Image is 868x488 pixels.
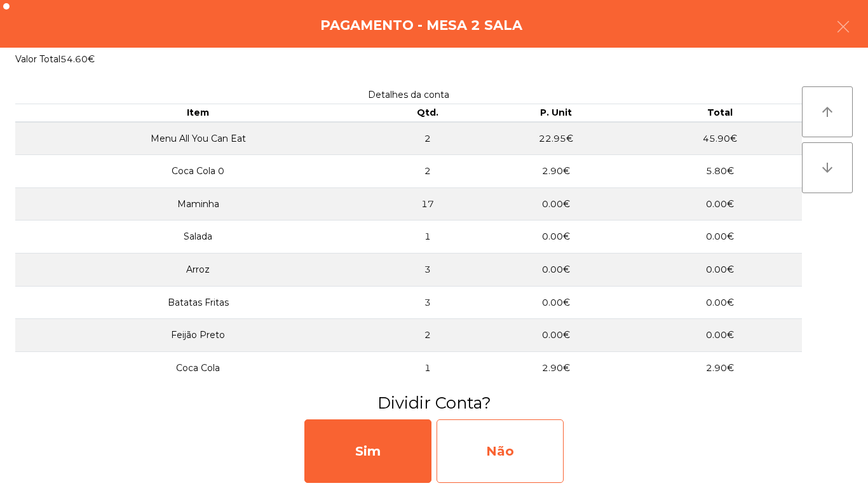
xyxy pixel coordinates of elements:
th: Item [15,104,381,122]
td: Feijão Preto [15,319,381,352]
td: 3 [381,254,474,287]
h3: Dividir Conta? [10,391,858,414]
td: 3 [381,286,474,319]
th: Qtd. [381,104,474,122]
td: Salada [15,220,381,254]
th: P. Unit [474,104,638,122]
td: 1 [381,351,474,384]
td: 2 [381,319,474,352]
td: 0.00€ [638,220,802,254]
td: 45.90€ [638,122,802,155]
button: arrow_upward [802,86,853,137]
td: 0.00€ [638,187,802,220]
td: 0.00€ [474,220,638,254]
td: 0.00€ [638,286,802,319]
td: 17 [381,187,474,220]
i: arrow_downward [820,160,835,175]
td: 22.95€ [474,122,638,155]
td: 2.90€ [474,351,638,384]
td: 2 [381,122,474,155]
td: Menu All You Can Eat [15,122,381,155]
td: 0.00€ [474,254,638,287]
th: Total [638,104,802,122]
td: 2.90€ [474,155,638,188]
td: 2 [381,155,474,188]
td: 5.80€ [638,155,802,188]
td: Coca Cola [15,351,381,384]
i: arrow_upward [820,104,835,119]
td: Maminha [15,187,381,220]
span: Valor Total [15,53,60,65]
td: 0.00€ [638,319,802,352]
span: 54.60€ [60,53,95,65]
td: Batatas Fritas [15,286,381,319]
td: Arroz [15,254,381,287]
td: 0.00€ [474,286,638,319]
span: Detalhes da conta [368,89,449,100]
td: 2.90€ [638,351,802,384]
td: Coca Cola 0 [15,155,381,188]
button: arrow_downward [802,142,853,193]
td: 0.00€ [474,319,638,352]
td: 0.00€ [474,187,638,220]
td: 1 [381,220,474,254]
td: 0.00€ [638,254,802,287]
div: Não [437,419,564,483]
h4: Pagamento - Mesa 2 Sala [320,16,522,35]
div: Sim [304,419,431,483]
